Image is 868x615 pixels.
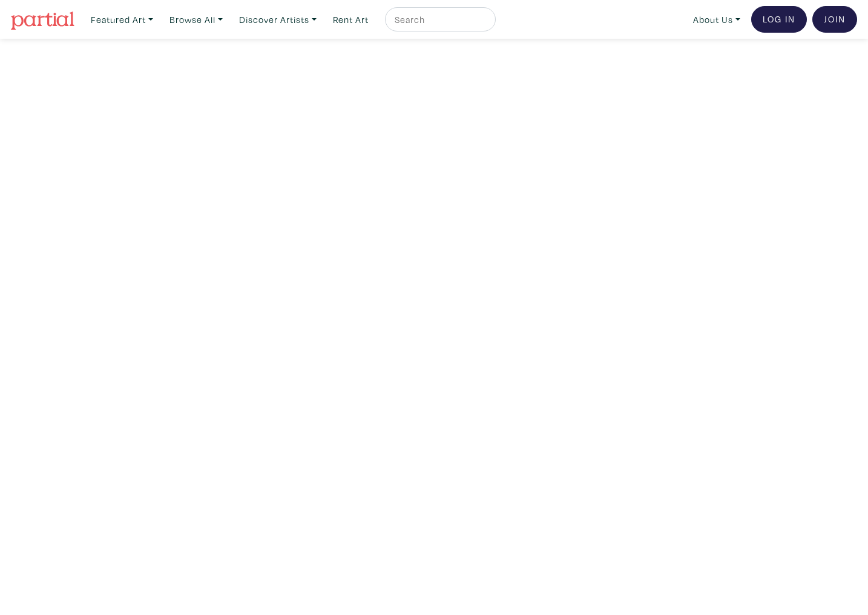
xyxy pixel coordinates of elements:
a: Discover Artists [234,7,322,32]
a: Rent Art [327,7,374,32]
a: Featured Art [85,7,159,32]
a: About Us [688,7,746,32]
input: Search [393,12,484,27]
a: Log In [751,6,807,33]
a: Browse All [164,7,228,32]
a: Join [812,6,857,33]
